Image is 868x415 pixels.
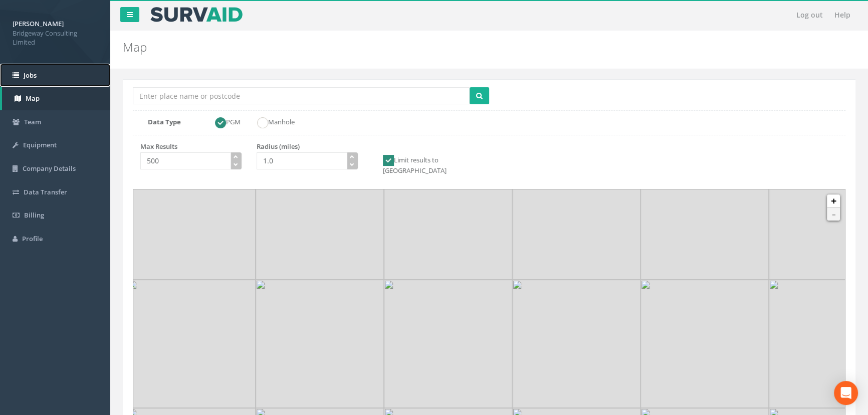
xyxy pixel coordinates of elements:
[123,41,731,54] h2: Map
[257,142,358,151] p: Radius (miles)
[384,280,512,408] img: 10@2x
[13,19,64,28] strong: [PERSON_NAME]
[827,207,840,221] a: -
[13,17,98,47] a: [PERSON_NAME] Bridgeway Consulting Limited
[512,280,640,408] img: 10@2x
[26,94,40,103] span: Map
[256,280,384,408] img: 10@2x
[384,151,512,280] img: 9@2x
[2,87,110,110] a: Map
[24,71,37,80] span: Jobs
[205,117,241,128] label: PGM
[256,151,384,280] img: 9@2x
[140,117,197,127] label: Data Type
[23,164,76,173] span: Company Details
[24,117,41,126] span: Team
[640,280,769,408] img: 10@2x
[13,29,98,47] span: Bridgeway Consulting Limited
[127,151,256,280] img: 9@2x
[834,381,858,405] div: Open Intercom Messenger
[640,151,769,280] img: 9@2x
[827,194,840,207] a: +
[24,211,44,220] span: Billing
[140,142,242,151] p: Max Results
[247,117,295,128] label: Manhole
[133,87,470,104] input: Enter place name or postcode
[23,140,57,149] span: Equipment
[373,155,474,175] label: Limit results to [GEOGRAPHIC_DATA]
[127,280,256,408] img: 10@2x
[22,234,43,243] span: Profile
[24,187,67,196] span: Data Transfer
[512,151,640,280] img: 9@2x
